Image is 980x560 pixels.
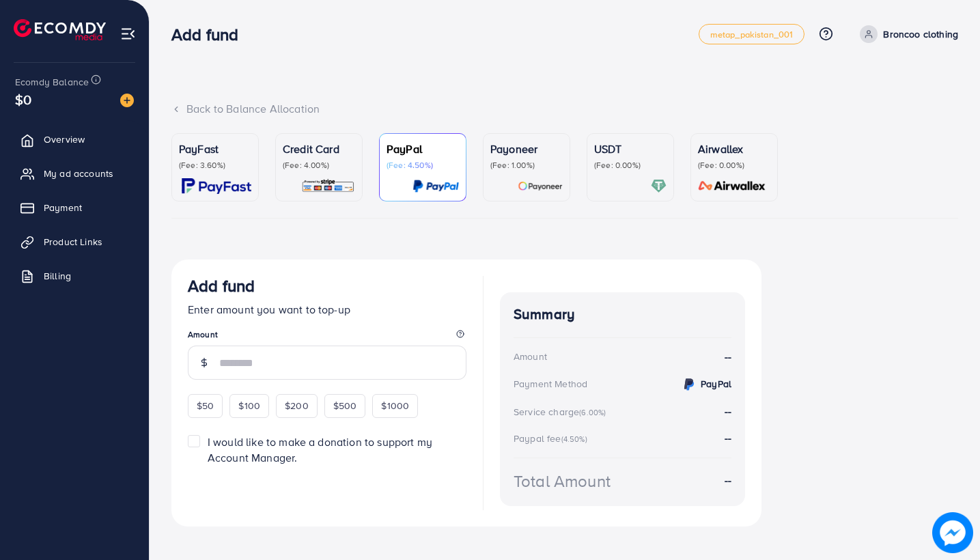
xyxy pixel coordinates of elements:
[932,512,973,553] img: image
[725,349,731,365] strong: --
[188,301,466,318] p: Enter amount you want to top-up
[44,132,85,146] span: Overview
[15,89,31,109] span: $0
[238,399,260,412] span: $100
[10,126,139,153] a: Overview
[208,434,432,465] span: I would like to make a donation to support my Account Manager.
[698,141,770,157] p: Airwallex
[883,26,958,42] p: Broncoo clothing
[725,430,731,445] strong: --
[725,473,731,488] strong: --
[412,178,459,194] img: card
[10,262,139,290] a: Billing
[182,178,251,194] img: card
[694,178,770,194] img: card
[285,399,309,412] span: $200
[10,160,139,187] a: My ad accounts
[381,399,409,412] span: $1000
[514,377,587,391] div: Payment Method
[179,160,251,171] p: (Fee: 3.60%)
[387,160,459,171] p: (Fee: 4.50%)
[698,160,770,171] p: (Fee: 0.00%)
[514,405,610,419] div: Service charge
[171,25,249,44] h3: Add fund
[387,141,459,157] p: PayPal
[699,24,805,44] a: metap_pakistan_001
[651,178,667,194] img: card
[10,194,139,221] a: Payment
[514,469,611,493] div: Total Amount
[518,178,563,194] img: card
[179,141,251,157] p: PayFast
[710,30,794,39] span: metap_pakistan_001
[188,276,255,296] h3: Add fund
[44,167,113,180] span: My ad accounts
[701,377,731,391] strong: PayPal
[15,75,89,89] span: Ecomdy Balance
[283,141,355,157] p: Credit Card
[44,269,71,283] span: Billing
[490,141,563,157] p: Payoneer
[301,178,355,194] img: card
[14,19,106,40] img: logo
[120,26,136,42] img: menu
[579,407,606,418] small: (6.00%)
[514,432,591,445] div: Paypal fee
[594,141,667,157] p: USDT
[681,376,697,393] img: credit
[188,328,466,346] legend: Amount
[514,350,547,363] div: Amount
[594,160,667,171] p: (Fee: 0.00%)
[171,101,958,117] div: Back to Balance Allocation
[120,94,134,107] img: image
[725,404,731,419] strong: --
[854,25,958,43] a: Broncoo clothing
[561,434,587,445] small: (4.50%)
[44,201,82,214] span: Payment
[490,160,563,171] p: (Fee: 1.00%)
[197,399,214,412] span: $50
[514,306,731,323] h4: Summary
[283,160,355,171] p: (Fee: 4.00%)
[44,235,102,249] span: Product Links
[10,228,139,255] a: Product Links
[333,399,357,412] span: $500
